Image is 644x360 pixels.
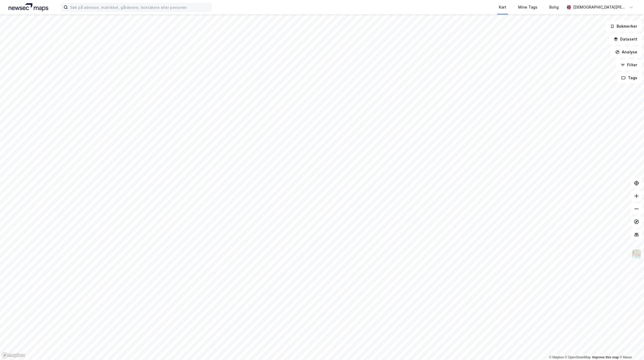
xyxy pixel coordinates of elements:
iframe: Chat Widget [617,334,644,360]
div: [DEMOGRAPHIC_DATA][PERSON_NAME] [573,4,627,10]
div: Bolig [549,4,559,10]
input: Søk på adresse, matrikkel, gårdeiere, leietakere eller personer [68,3,211,11]
div: Kart [499,4,506,10]
img: logo.a4113a55bc3d86da70a041830d287a7e.svg [9,3,48,11]
div: Mine Tags [518,4,537,10]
